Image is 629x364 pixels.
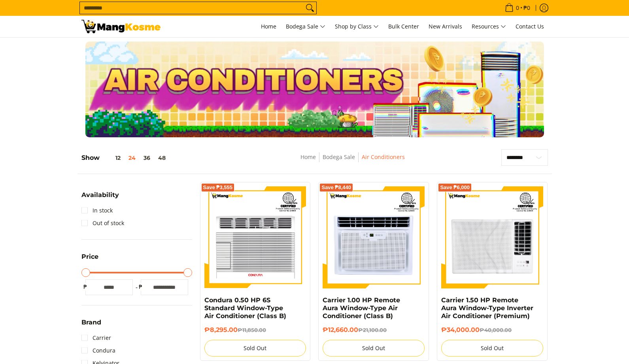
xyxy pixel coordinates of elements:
span: ₱ [137,283,145,291]
a: Air Conditioners [362,153,405,161]
a: Shop by Class [331,16,383,37]
span: 0 [515,5,520,11]
span: Home [261,23,276,30]
h6: ₱34,000.00 [441,326,543,334]
span: Availability [81,192,119,198]
button: 24 [125,155,140,161]
span: Save ₱8,440 [321,185,351,190]
span: ₱ [81,283,89,291]
a: Carrier [81,332,111,344]
del: ₱40,000.00 [480,327,512,333]
span: Price [81,254,98,260]
a: Carrier 1.50 HP Remote Aura Window-Type Inverter Air Conditioner (Premium) [441,296,533,320]
span: Save ₱6,000 [440,185,470,190]
span: Brand [81,319,101,326]
a: New Arrivals [425,16,466,37]
img: Bodega Sale Aircon l Mang Kosme: Home Appliances Warehouse Sale | Page 3 [81,20,161,33]
del: ₱21,100.00 [358,327,387,333]
span: Save ₱3,555 [203,185,233,190]
span: New Arrivals [429,23,462,30]
h5: Show [81,154,170,162]
span: Bulk Center [388,23,419,30]
a: Out of stock [81,217,124,229]
span: • [502,4,533,12]
span: Contact Us [516,23,544,30]
span: Bodega Sale [286,22,325,32]
del: ₱11,850.00 [238,327,266,333]
summary: Open [81,254,98,266]
button: Sold Out [441,340,543,356]
h6: ₱8,295.00 [204,326,306,334]
button: 12 [100,155,125,161]
a: Condura [81,344,115,357]
a: Contact Us [512,16,548,37]
button: Sold Out [204,340,306,356]
a: In stock [81,204,113,217]
summary: Open [81,319,101,332]
button: 48 [154,155,170,161]
a: Home [300,153,316,161]
a: Bulk Center [384,16,423,37]
a: Condura 0.50 HP 6S Standard Window-Type Air Conditioner (Class B) [204,296,286,320]
img: condura-wrac-6s-premium-mang-kosme [204,186,306,288]
span: ₱0 [522,5,531,11]
span: Resources [472,22,506,32]
img: Carrier 1.00 HP Remote Aura Window-Type Air Conditioner (Class B) [323,186,425,288]
nav: Main Menu [168,16,548,37]
a: Carrier 1.00 HP Remote Aura Window-Type Air Conditioner (Class B) [323,296,400,320]
a: Home [257,16,280,37]
button: Sold Out [323,340,425,356]
summary: Open [81,192,119,204]
span: Shop by Class [335,22,379,32]
nav: Breadcrumbs [242,152,462,170]
a: Bodega Sale [323,153,355,161]
h6: ₱12,660.00 [323,326,425,334]
img: Carrier 1.50 HP Remote Aura Window-Type Inverter Air Conditioner (Premium) [441,186,543,288]
button: 36 [140,155,154,161]
a: Resources [468,16,510,37]
button: Search [304,2,316,14]
a: Bodega Sale [282,16,329,37]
